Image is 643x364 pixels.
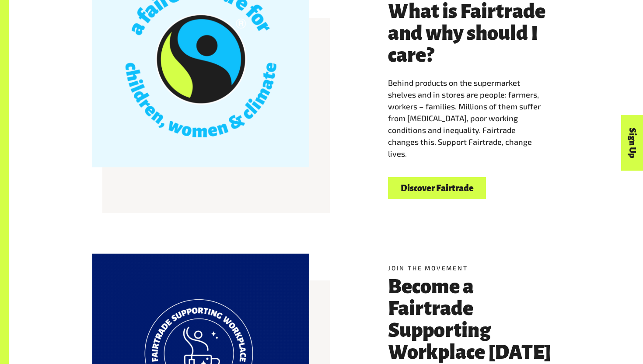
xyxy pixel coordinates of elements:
[388,78,541,158] span: Behind products on the supermarket shelves and in stores are people: farmers, workers – families....
[388,177,486,199] a: Discover Fairtrade
[388,263,559,273] h5: Join the movement
[388,0,559,66] h3: What is Fairtrade and why should I care?
[388,276,559,363] h3: Become a Fairtrade Supporting Workplace [DATE]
